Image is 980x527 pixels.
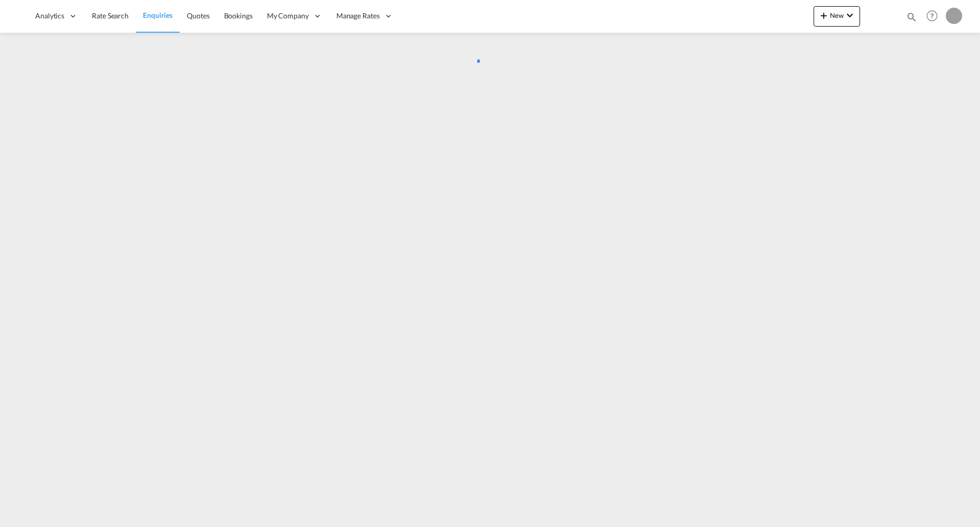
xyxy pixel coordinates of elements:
[906,11,917,22] md-icon: icon-magnify
[818,9,830,21] md-icon: icon-plus 400-fg
[267,11,309,21] span: My Company
[143,11,173,19] span: Enquiries
[814,6,860,27] button: icon-plus 400-fgNewicon-chevron-down
[923,7,941,25] span: Help
[224,11,253,20] span: Bookings
[187,11,209,20] span: Quotes
[818,11,856,19] span: New
[35,11,64,21] span: Analytics
[923,7,946,26] div: Help
[844,9,856,21] md-icon: icon-chevron-down
[336,11,380,21] span: Manage Rates
[906,11,917,27] div: icon-magnify
[92,11,129,20] span: Rate Search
